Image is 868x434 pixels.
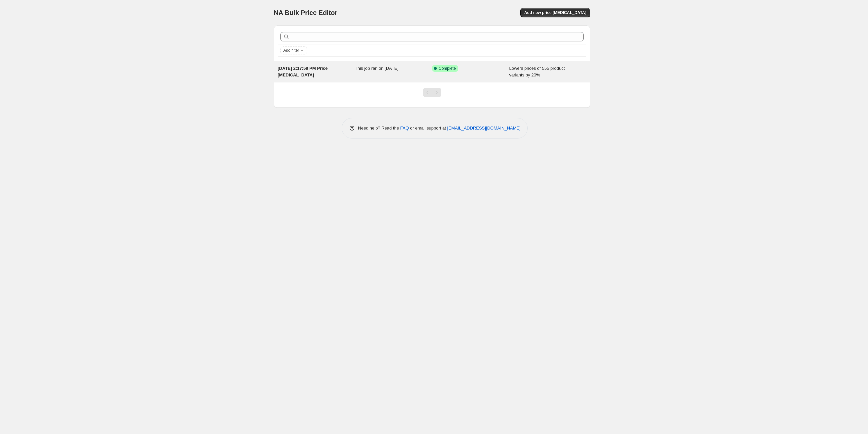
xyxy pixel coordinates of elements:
[283,48,299,53] span: Add filter
[278,66,328,77] span: [DATE] 2:17:58 PM Price [MEDICAL_DATA]
[280,46,307,54] button: Add filter
[423,88,441,97] nav: Pagination
[524,10,586,15] span: Add new price [MEDICAL_DATA]
[358,126,400,131] span: Need help? Read the
[439,66,456,71] span: Complete
[400,126,409,131] a: FAQ
[520,8,590,17] button: Add new price [MEDICAL_DATA]
[274,9,337,16] span: NA Bulk Price Editor
[355,66,400,71] span: This job ran on [DATE].
[409,126,447,131] span: or email support at
[447,126,521,131] a: [EMAIL_ADDRESS][DOMAIN_NAME]
[509,66,565,77] span: Lowers prices of 555 product variants by 20%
